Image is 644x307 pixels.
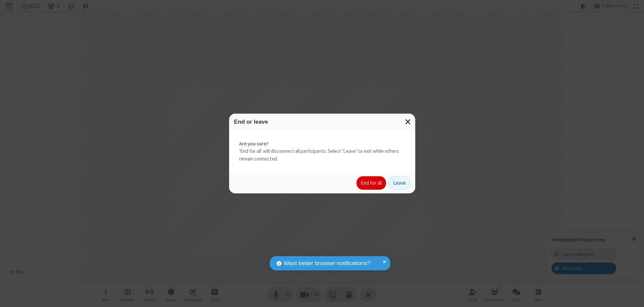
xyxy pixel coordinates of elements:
div: 'End for all' will disconnect all participants. Select 'Leave' to exit while others remain connec... [229,130,415,173]
span: Want better browser notifications? [284,259,370,268]
button: Leave [389,176,410,190]
button: Close modal [401,114,415,130]
strong: Are you sure? [239,140,405,148]
button: End for all [357,176,386,190]
h3: End or leave [234,119,410,125]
